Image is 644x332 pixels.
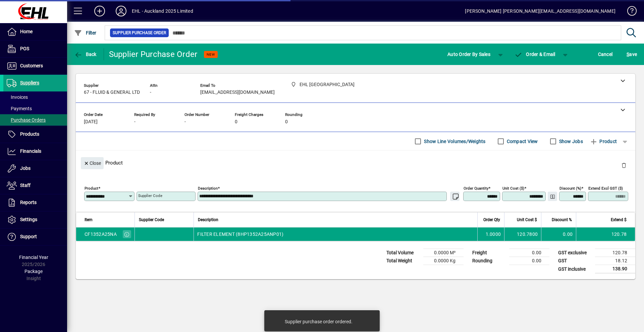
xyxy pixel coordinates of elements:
[588,186,623,191] mat-label: Extend excl GST ($)
[3,23,67,40] a: Home
[505,138,538,145] label: Compact View
[197,231,283,238] span: FILTER ELEMENT (8HP1352A25ANP01)
[517,216,537,223] span: Unit Cost $
[67,48,104,60] app-page-header-button: Back
[3,91,67,103] a: Invoices
[477,227,504,241] td: 1.0000
[469,257,509,265] td: Rounding
[20,148,41,154] span: Financials
[3,177,67,194] a: Staff
[109,49,198,60] div: Supplier Purchase Order
[84,90,140,95] span: 67 - FLUID & GENERAL LTD
[555,265,595,273] td: GST inclusive
[423,257,464,265] td: 0.0000 Kg
[20,234,37,239] span: Support
[559,186,581,191] mat-label: Discount (%)
[81,157,104,169] button: Close
[79,160,105,166] app-page-header-button: Close
[74,30,97,36] span: Filter
[3,41,67,57] a: POS
[3,114,67,126] a: Purchase Orders
[616,162,632,168] app-page-header-button: Delete
[20,183,31,188] span: Staff
[20,200,37,205] span: Reports
[464,186,488,191] mat-label: Order Quantity
[611,216,627,223] span: Extend $
[198,186,218,191] mat-label: Description
[3,211,67,228] a: Settings
[3,126,67,143] a: Products
[515,52,555,57] span: Order & Email
[595,257,635,265] td: 18.12
[200,90,275,95] span: [EMAIL_ADDRESS][DOMAIN_NAME]
[598,49,613,60] span: Cancel
[552,216,572,223] span: Discount %
[89,5,110,17] button: Add
[383,249,423,257] td: Total Volume
[139,216,164,223] span: Supplier Code
[3,58,67,74] a: Customers
[20,131,39,137] span: Products
[627,52,629,57] span: S
[85,216,93,223] span: Item
[469,249,509,257] td: Freight
[7,94,28,100] span: Invoices
[509,257,549,265] td: 0.00
[20,46,29,51] span: POS
[3,160,67,177] a: Jobs
[285,119,288,125] span: 0
[502,186,524,191] mat-label: Unit Cost ($)
[590,136,617,147] span: Product
[627,49,637,60] span: ave
[19,255,48,260] span: Financial Year
[207,52,215,57] span: NEW
[555,257,595,265] td: GST
[20,80,39,85] span: Suppliers
[586,135,620,147] button: Product
[548,192,557,201] button: Change Price Levels
[596,48,614,60] button: Cancel
[76,150,635,175] div: Product
[198,216,218,223] span: Description
[383,257,423,265] td: Total Weight
[285,318,353,325] div: Supplier purchase order ordered.
[20,165,31,171] span: Jobs
[72,27,98,39] button: Filter
[509,249,549,257] td: 0.00
[541,227,576,241] td: 0.00
[110,5,132,17] button: Profile
[85,186,98,191] mat-label: Product
[555,249,595,257] td: GST exclusive
[84,119,98,125] span: [DATE]
[132,6,193,16] div: EHL - Auckland 2025 Limited
[184,119,186,125] span: -
[85,231,117,238] div: CF1352A25NA
[625,48,639,60] button: Save
[3,143,67,160] a: Financials
[3,194,67,211] a: Reports
[113,29,166,36] span: Supplier Purchase Order
[423,138,485,145] label: Show Line Volumes/Weights
[423,249,464,257] td: 0.0000 M³
[616,157,632,173] button: Delete
[576,227,635,241] td: 120.78
[20,29,33,34] span: Home
[558,138,583,145] label: Show Jobs
[134,119,136,125] span: -
[511,48,559,60] button: Order & Email
[235,119,237,125] span: 0
[447,49,490,60] span: Auto Order By Sales
[3,103,67,114] a: Payments
[622,1,636,23] a: Knowledge Base
[444,48,494,60] button: Auto Order By Sales
[150,90,151,95] span: -
[595,265,635,273] td: 138.90
[84,158,101,169] span: Close
[595,249,635,257] td: 120.78
[20,63,43,68] span: Customers
[24,269,43,274] span: Package
[465,6,615,16] div: [PERSON_NAME] [PERSON_NAME][EMAIL_ADDRESS][DOMAIN_NAME]
[7,117,46,123] span: Purchase Orders
[138,193,162,198] mat-label: Supplier Code
[20,217,37,222] span: Settings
